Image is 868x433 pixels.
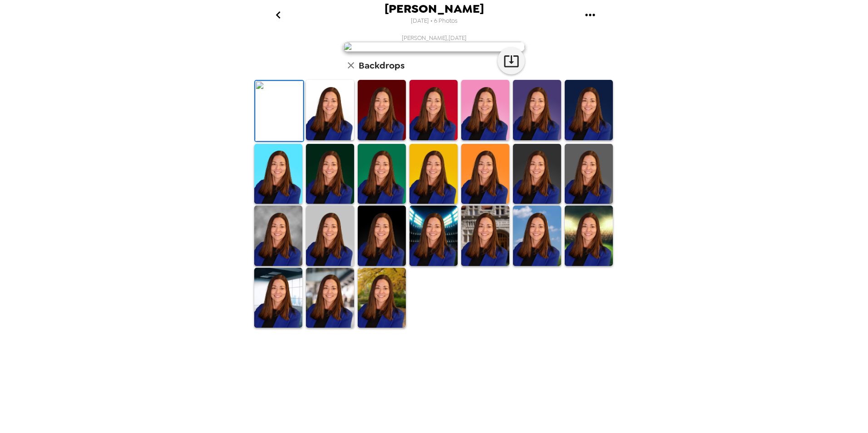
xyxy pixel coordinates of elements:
[385,3,484,15] span: [PERSON_NAME]
[343,42,525,52] img: user
[411,15,458,27] span: [DATE] • 6 Photos
[255,81,303,141] img: Original
[402,34,467,42] span: [PERSON_NAME] , [DATE]
[359,58,404,73] h6: Backdrops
